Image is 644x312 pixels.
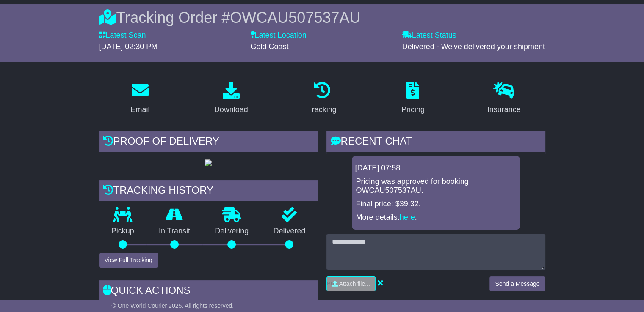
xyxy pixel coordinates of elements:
div: RECENT CHAT [326,131,545,154]
p: Final price: $39.32. [356,200,516,209]
div: Download [214,104,248,115]
span: [DATE] 02:30 PM [99,42,158,51]
div: [DATE] 07:58 [355,164,517,173]
span: OWCAU507537AU [230,9,360,26]
div: Email [130,104,149,115]
a: Email [125,79,155,118]
span: Delivered - We've delivered your shipment [402,42,545,51]
label: Latest Location [251,31,307,40]
span: Gold Coast [251,42,289,51]
div: Quick Actions [99,280,318,303]
a: Tracking [302,79,342,118]
div: Tracking Order # [99,8,545,27]
a: here [400,213,415,222]
div: Tracking [307,104,336,115]
label: Latest Status [402,31,456,40]
a: Pricing [396,79,430,118]
div: Tracking history [99,180,318,203]
p: More details: . [356,213,516,222]
div: Proof of Delivery [99,131,318,154]
label: Latest Scan [99,31,146,40]
p: Delivered [261,227,318,236]
button: Send a Message [489,276,545,291]
p: Pricing was approved for booking OWCAU507537AU. [356,177,516,195]
a: Download [209,79,254,118]
span: © One World Courier 2025. All rights reserved. [112,302,234,309]
p: Pickup [99,227,146,236]
p: Delivering [202,227,261,236]
a: Insurance [482,79,526,118]
div: Pricing [401,104,425,115]
button: View Full Tracking [99,253,158,268]
p: In Transit [146,227,202,236]
img: GetPodImage [205,159,212,166]
div: Insurance [487,104,521,115]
